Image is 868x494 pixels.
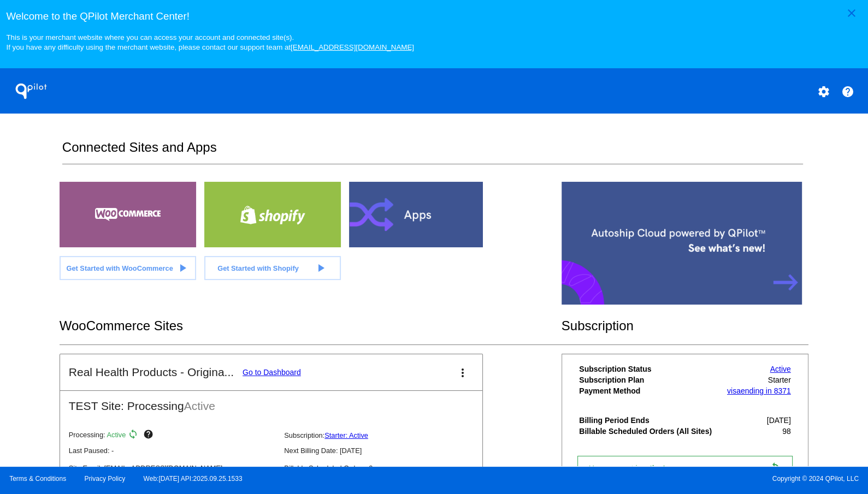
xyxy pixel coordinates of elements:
a: Active [770,365,791,373]
span: Active [184,400,215,412]
span: visa [727,386,741,395]
span: Your account is [589,464,676,473]
mat-icon: more_vert [456,366,469,379]
p: Next Billing Date: [DATE] [284,447,491,455]
p: Last Paused: - [69,447,275,455]
mat-icon: play_arrow [176,261,189,275]
a: visaending in 8371 [727,386,791,395]
span: Active [107,431,126,439]
a: Terms & Conditions [9,475,66,483]
span: [DATE] [767,416,791,425]
span: active! [641,464,670,473]
mat-icon: sync [768,462,781,475]
a: Web:[DATE] API:2025.09.25.1533 [144,475,243,483]
mat-icon: settings [817,85,830,98]
h3: Welcome to the QPilot Merchant Center! [6,10,861,22]
a: Go to Dashboard [243,368,301,377]
h2: Real Health Products - Origina... [69,366,234,379]
a: Starter: Active [324,431,368,439]
mat-icon: close [845,7,858,20]
h2: TEST Site: Processing [60,391,482,413]
mat-icon: help [143,429,156,442]
th: Subscription Plan [578,375,721,385]
a: Your account isactive! sync [577,456,792,481]
th: Subscription Status [578,364,721,374]
p: Site Email: [EMAIL_ADDRESS][DOMAIN_NAME] [69,464,275,472]
th: Payment Method [578,386,721,396]
th: Billing Period Ends [578,415,721,425]
p: Subscription: [284,431,491,439]
mat-icon: play_arrow [314,261,327,275]
span: Get Started with WooCommerce [66,264,173,272]
small: This is your merchant website where you can access your account and connected site(s). If you hav... [6,33,414,51]
span: 98 [782,427,791,436]
p: Billable Scheduled Orders: 0 [284,464,491,472]
a: Privacy Policy [85,475,126,483]
h2: WooCommerce Sites [60,318,562,334]
h1: QPilot [9,80,53,102]
a: Get Started with Shopify [204,256,341,280]
mat-icon: sync [128,429,141,442]
span: Get Started with Shopify [217,264,299,272]
p: Processing: [69,429,275,442]
h2: Connected Sites and Apps [62,140,803,164]
h2: Subscription [562,318,809,334]
span: Copyright © 2024 QPilot, LLC [444,475,859,483]
a: Get Started with WooCommerce [60,256,196,280]
th: Billable Scheduled Orders (All Sites) [578,426,721,436]
span: Starter [768,376,791,384]
mat-icon: help [841,85,854,98]
a: [EMAIL_ADDRESS][DOMAIN_NAME] [291,43,414,51]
